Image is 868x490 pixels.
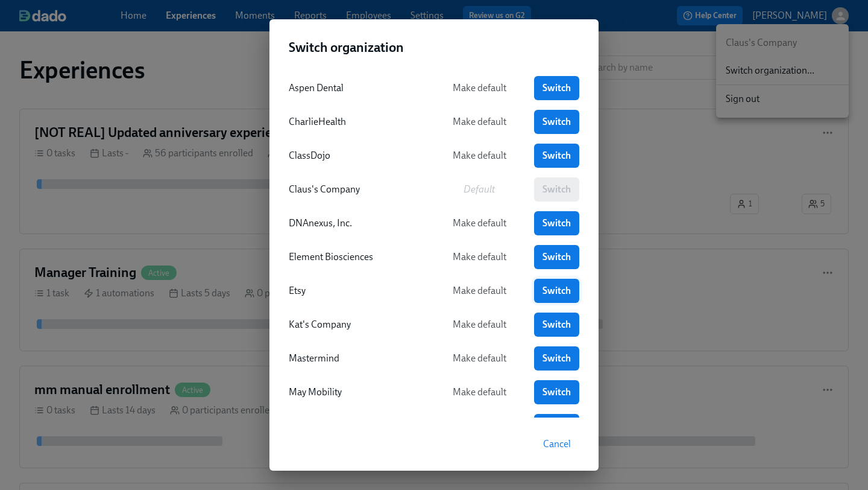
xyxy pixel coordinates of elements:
[289,217,424,230] div: DNAnexus, Inc.
[434,346,524,371] button: Make default
[542,251,571,263] span: Switch
[434,110,524,134] button: Make default
[442,386,516,398] span: Make default
[289,386,424,399] div: May Mobility
[434,76,524,100] button: Make default
[542,386,571,398] span: Switch
[534,211,579,235] a: Switch
[434,144,524,168] button: Make default
[542,285,571,297] span: Switch
[289,318,424,331] div: Kat's Company
[289,250,424,264] div: Element Biosciences
[434,211,524,235] button: Make default
[543,438,571,450] span: Cancel
[542,352,571,364] span: Switch
[289,183,424,196] div: Claus's Company
[542,116,571,128] span: Switch
[434,245,524,269] button: Make default
[542,150,571,162] span: Switch
[434,414,524,438] button: Make default
[434,279,524,303] button: Make default
[289,149,424,162] div: ClassDojo
[534,380,579,404] a: Switch
[442,251,516,263] span: Make default
[442,150,516,162] span: Make default
[442,285,516,297] span: Make default
[534,110,579,134] a: Switch
[289,39,579,57] h2: Switch organization
[442,352,516,364] span: Make default
[442,116,516,128] span: Make default
[534,346,579,371] a: Switch
[289,81,424,95] div: Aspen Dental
[289,115,424,129] div: CharlieHealth
[289,284,424,297] div: Etsy
[542,319,571,331] span: Switch
[542,217,571,229] span: Switch
[534,245,579,269] a: Switch
[535,432,579,456] button: Cancel
[442,82,516,94] span: Make default
[442,217,516,229] span: Make default
[289,352,424,365] div: Mastermind
[534,279,579,303] a: Switch
[534,414,579,438] a: Switch
[434,380,524,404] button: Make default
[434,313,524,337] button: Make default
[534,76,579,100] a: Switch
[542,82,571,94] span: Switch
[534,313,579,337] a: Switch
[442,319,516,331] span: Make default
[534,144,579,168] a: Switch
